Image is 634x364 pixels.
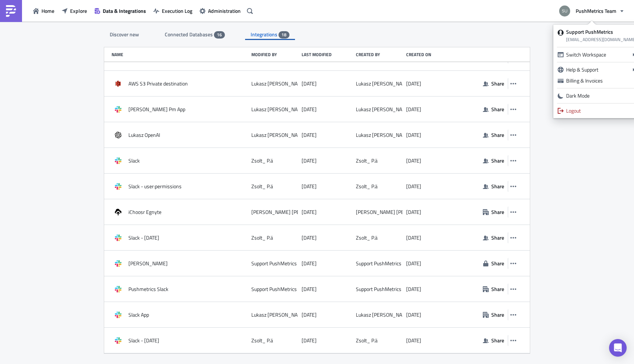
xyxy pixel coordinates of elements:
span: 16 [217,32,222,38]
time: 2025-06-03T14:27:02Z [302,234,317,241]
span: Execution Log [162,7,192,15]
time: 2025-06-03T14:27:02Z [406,234,421,241]
span: Slack - [DATE] [128,337,159,344]
span: Share [491,259,504,267]
div: Support PushMetrics [356,286,401,292]
span: Slack - [DATE] [128,234,159,241]
span: Slack App [128,312,149,318]
button: Share [479,155,508,166]
time: 2024-06-19T13:03:07Z [302,80,317,87]
button: Share [479,232,508,243]
a: Explore [58,5,91,17]
a: Home [29,5,58,17]
span: Pushmetrics Slack [128,286,168,292]
div: Support PushMetrics [251,260,297,267]
button: Share [479,78,508,89]
span: Lukasz OpenAI [128,132,160,138]
time: 2025-08-28T10:32:52Z [302,286,317,292]
span: Share [491,208,504,216]
a: Data & Integrations [91,5,150,17]
span: Share [491,182,504,190]
button: Execution Log [150,5,196,17]
time: 2025-09-23T07:07:42Z [406,337,421,344]
span: Data & Integrations [103,7,146,15]
div: Lukasz [PERSON_NAME] [356,80,411,87]
div: Lukasz [PERSON_NAME] [356,132,411,138]
div: Lukasz [PERSON_NAME] [356,106,411,113]
div: Help & Support [566,66,628,73]
img: PushMetrics [5,5,17,17]
button: Share [479,103,508,115]
span: PushMetrics Team [576,7,616,15]
span: Administration [208,7,241,15]
time: 2025-09-17T21:20:28Z [302,312,317,318]
span: Home [41,7,54,15]
span: Connected Databases [165,30,214,38]
span: Share [491,157,504,164]
time: 2024-09-13T16:04:04Z [302,106,317,113]
button: Share [479,258,508,269]
button: PushMetrics Team [555,3,628,19]
span: Slack - user:permissions [128,183,182,190]
div: Switch Workspace [566,51,628,58]
time: 2025-04-15T10:59:25Z [406,183,421,190]
time: 2025-08-28T10:32:52Z [406,286,421,292]
div: Zsolt_ P.ä [356,234,378,241]
time: 2025-07-17T14:54:11Z [406,260,421,267]
span: Integrations [251,30,278,38]
span: Slack [128,157,140,164]
div: Name [112,52,248,57]
time: 2024-09-13T16:04:04Z [406,106,421,113]
div: Discover new [104,29,145,40]
span: Share [491,131,504,139]
button: Share [479,309,508,320]
div: Last modified [302,52,352,57]
span: [PERSON_NAME] [128,260,168,267]
span: Share [491,105,504,113]
button: Share [479,335,508,346]
time: 2025-09-17T21:20:28Z [406,312,421,318]
span: Share [491,311,504,318]
div: Lukasz [PERSON_NAME] [251,312,307,318]
button: Share [479,129,508,141]
button: Share [479,283,508,295]
span: Explore [70,7,87,15]
time: 2025-05-16T09:09:08Z [302,209,317,215]
time: 2025-07-17T14:54:11Z [302,260,317,267]
span: Share [491,234,504,241]
button: Share [479,181,508,192]
time: 2025-04-15T10:59:25Z [302,183,317,190]
div: Zsolt_ P.ä [251,234,273,241]
div: Zsolt_ P.ä [356,183,378,190]
div: Created on [406,52,457,57]
div: Zsolt_ P.ä [251,183,273,190]
div: Lukasz [PERSON_NAME] [251,106,307,113]
div: Modified by [251,52,298,57]
div: Support PushMetrics [356,260,401,267]
span: Share [491,285,504,293]
time: 2025-09-23T07:07:42Z [302,337,317,344]
span: Share [491,80,504,87]
div: Lukasz [PERSON_NAME] [251,80,307,87]
time: 2024-10-17T20:08:36Z [302,132,317,138]
time: 2024-06-19T13:03:07Z [406,80,421,87]
img: Avatar [558,5,571,17]
span: Share [491,336,504,344]
button: Administration [196,5,244,17]
time: 2025-05-16T09:09:08Z [406,209,421,215]
div: [PERSON_NAME] [PERSON_NAME] [251,209,331,215]
div: Zsolt_ P.ä [251,157,273,164]
div: Lukasz [PERSON_NAME] [356,312,411,318]
div: Zsolt_ P.ä [356,157,378,164]
span: [PERSON_NAME] Pm App [128,106,185,113]
div: Lukasz [PERSON_NAME] [251,132,307,138]
span: iChoosr Egnyte [128,209,161,215]
time: 2024-10-17T20:08:36Z [406,132,421,138]
strong: Support PushMetrics [566,28,613,36]
div: Support PushMetrics [251,286,297,292]
span: 18 [281,32,287,38]
div: Open Intercom Messenger [609,339,627,357]
span: AWS S3 Private destination [128,80,188,87]
time: 2025-04-15T09:51:20Z [302,157,317,164]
